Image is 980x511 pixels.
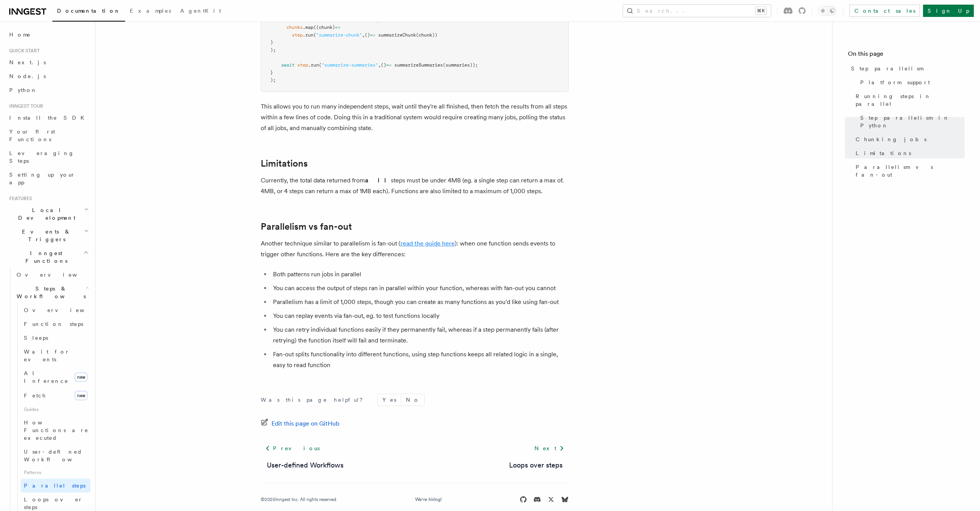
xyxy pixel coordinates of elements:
span: Guides [21,403,90,416]
a: Home [6,28,90,42]
p: Currently, the total data returned from steps must be under 4MB (eg. a single step can return a m... [261,175,569,197]
button: Toggle dark mode [818,6,837,15]
span: Loops over steps [24,496,83,510]
button: Search...⌘K [623,5,771,17]
a: How Functions are executed [21,416,90,445]
span: (chunk)) [416,32,437,38]
span: User-defined Workflows [24,449,93,463]
a: Parallelism vs fan-out [261,221,352,232]
a: Parallel steps [21,479,90,493]
span: Node.js [9,73,46,79]
span: Examples [130,8,171,14]
span: ) [270,40,273,45]
span: Overview [17,272,96,278]
span: Patterns [21,466,90,479]
a: Overview [21,303,90,317]
span: Leveraging Steps [9,150,74,164]
a: Chunking jobs [853,132,965,146]
span: Limitations [856,149,911,157]
a: Platform support [857,75,965,89]
span: AgentKit [180,8,221,14]
a: Leveraging Steps [6,146,90,168]
span: Python [9,87,37,93]
span: .run [303,32,313,38]
span: => [335,25,340,30]
span: Edit this page on GitHub [271,418,340,429]
span: Quick start [6,48,40,54]
span: => [370,32,375,38]
span: ( [375,17,378,23]
span: (summaries)); [443,62,478,68]
li: You can replay events via fan-out, eg. to test functions locally [271,311,569,321]
span: .run [308,62,319,68]
span: , [362,32,365,38]
a: read the guide here [400,240,455,247]
span: Fetch [24,392,46,399]
span: Setting up your app [9,172,75,185]
span: , [378,62,381,68]
span: Next.js [9,59,46,65]
button: No [401,394,424,406]
span: Running steps in parallel [856,92,965,108]
a: Sleeps [21,331,90,345]
a: Fetchnew [21,388,90,403]
p: Was this page helpful? [261,396,368,404]
a: Running steps in parallel [853,89,965,111]
a: AgentKit [176,2,226,21]
li: Fan-out splits functionality into different functions, using step functions keeps all related log... [271,349,569,371]
kbd: ⌘K [756,7,766,15]
span: chunks [286,25,303,30]
a: Next [530,441,569,455]
span: Wait for events [24,349,70,362]
a: Step parallelism in Python [857,111,965,132]
a: Limitations [853,146,965,160]
span: ((chunk) [313,25,335,30]
span: ( [319,62,322,68]
a: Install the SDK [6,111,90,125]
span: Sleeps [24,335,48,341]
span: Promise [346,17,365,23]
span: Step parallelism [851,65,923,72]
span: Overview [24,307,103,313]
a: Setting up your app [6,168,90,189]
a: User-defined Workflows [21,445,90,466]
span: new [75,372,87,382]
span: Inngest tour [6,103,43,109]
a: Sign Up [923,5,974,17]
span: summarizeSummaries [394,62,443,68]
span: = [324,17,327,23]
a: Documentation [52,2,125,22]
h4: On this page [848,49,965,62]
span: Home [9,31,31,38]
a: Contact sales [849,5,920,17]
span: ); [270,77,276,83]
a: Function steps [21,317,90,331]
span: .map [303,25,313,30]
span: Install the SDK [9,115,89,121]
span: Parallel steps [24,483,85,489]
a: Python [6,83,90,97]
span: step [292,32,303,38]
a: Node.js [6,69,90,83]
li: Both patterns run jobs in parallel [271,269,569,280]
span: Documentation [57,8,121,14]
span: () [381,62,386,68]
p: Another technique similar to parallelism is fan-out ( ): when one function sends events to trigge... [261,238,569,260]
button: Steps & Workflows [13,282,90,303]
span: ); [270,47,276,53]
a: Loops over steps [509,460,563,471]
span: await [330,17,343,23]
li: Parallelism has a limit of 1,000 steps, though you can create as many functions as you'd like usi... [271,297,569,307]
span: ( [313,32,316,38]
span: Chunking jobs [856,135,926,143]
span: } [270,70,273,75]
a: User-defined Workflows [267,460,343,471]
span: Events & Triggers [6,228,84,243]
span: .all [365,17,375,23]
span: summarizeChunk [378,32,416,38]
div: © 2025 Inngest Inc. All rights reserved. [261,496,337,503]
li: You can retry individual functions easily if they permanently fail, whereas if a step permanently... [271,324,569,346]
a: Wait for events [21,345,90,366]
a: Previous [261,441,324,455]
span: Inngest Functions [6,249,83,265]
